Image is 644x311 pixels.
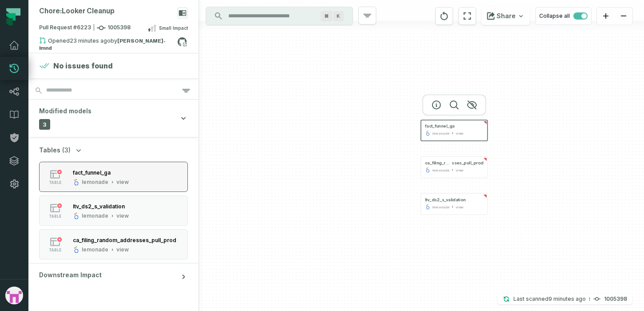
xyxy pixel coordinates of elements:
[70,37,111,44] relative-time: Sep 22, 2025, 3:59 PM EDT
[39,146,60,155] span: Tables
[62,146,71,155] span: (3)
[39,119,50,130] span: 3
[321,11,332,21] span: Press ⌘ + K to focus the search bar
[39,271,102,279] span: Downstream Impact
[73,203,125,210] div: ltv_ds2_s_validation
[497,294,632,304] button: Last scanned[DATE] 4:13:23 PM1005398
[176,36,188,48] a: View on github
[39,24,131,32] span: Pull Request #6223 1005398
[49,180,61,185] span: table
[82,246,108,253] div: lemonade
[432,167,449,172] div: lemonade
[159,24,188,32] span: Small Impact
[116,246,129,253] div: view
[432,131,449,136] div: lemonade
[432,204,449,209] div: lemonade
[82,212,108,219] div: lemonade
[39,146,83,155] button: Tables(3)
[28,263,199,290] button: Downstream Impact
[425,197,465,203] div: ltv_ds2_s_validation
[73,169,111,176] div: fact_funnel_ga
[425,160,452,166] span: ca_filing_random_addre
[604,296,627,302] h4: 1005398
[82,179,108,186] div: lemonade
[39,229,188,259] button: tablelemonadeview
[39,37,177,48] div: Opened by
[39,7,115,16] div: Chore: Looker Cleanup
[49,214,61,219] span: table
[73,237,176,243] div: ca_filing_random_addresses_pull_prod
[39,107,91,116] span: Modified models
[615,8,632,25] button: zoom out
[456,204,464,209] div: view
[39,162,188,192] button: tablelemonadeview
[481,7,530,25] button: Share
[49,248,61,252] span: table
[333,11,344,21] span: Press ⌘ + K to focus the search bar
[425,160,483,166] div: ca_filing_random_addresses_pull_prod
[53,60,113,71] h4: No issues found
[452,160,483,166] span: sses_pull_prod
[116,179,129,186] div: view
[116,212,129,219] div: view
[28,100,199,137] button: Modified models3
[535,7,592,25] button: Collapse all
[425,124,454,129] span: fact_funnel_ga
[549,295,586,302] relative-time: Sep 22, 2025, 4:13 PM EDT
[456,167,464,172] div: view
[597,8,615,25] button: zoom in
[5,287,23,304] img: avatar of gabe-cohen-lmnd
[513,295,586,303] p: Last scanned
[39,195,188,226] button: tablelemonadeview
[456,131,464,136] div: view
